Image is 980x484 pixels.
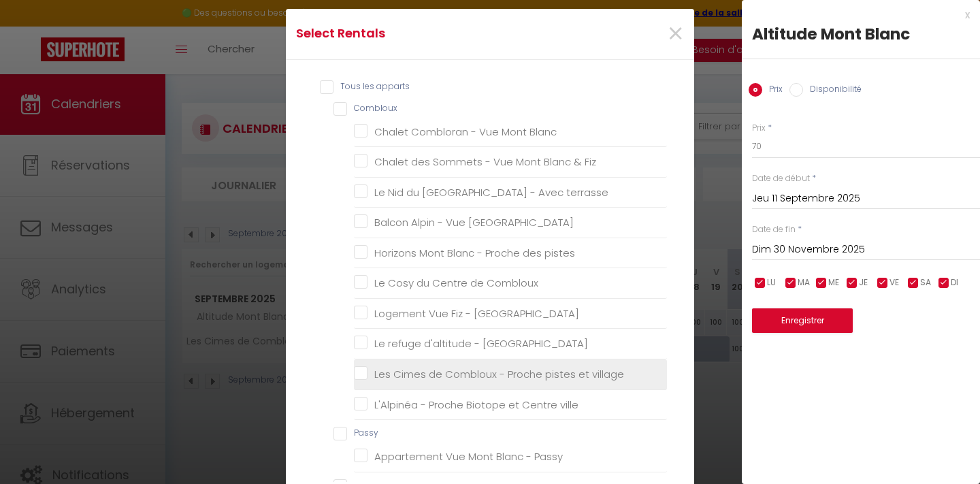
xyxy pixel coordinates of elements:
[374,246,575,260] span: Horizons Mont Blanc - Proche des pistes
[752,172,810,185] label: Date de début
[762,83,783,98] label: Prix
[752,23,970,45] div: Altitude Mont Blanc
[374,398,578,412] span: L'Alpinéa - Proche Biotope et Centre ville
[11,5,52,46] button: Ouvrir le widget de chat LiveChat
[752,122,766,135] label: Prix
[667,20,684,49] button: Close
[803,83,862,98] label: Disponibilité
[374,306,579,321] span: Logement Vue Fiz - [GEOGRAPHIC_DATA]
[374,185,608,199] span: Le Nid du [GEOGRAPHIC_DATA] - Avec terrasse
[889,276,899,289] span: VE
[752,223,796,236] label: Date de fin
[920,276,931,289] span: SA
[752,308,853,333] button: Enregistrer
[859,276,868,289] span: JE
[798,276,810,289] span: MA
[767,276,776,289] span: LU
[296,24,549,43] h4: Select Rentals
[667,14,684,54] span: ×
[742,7,970,23] div: x
[951,276,958,289] span: DI
[374,125,557,139] span: Chalet Combloran - Vue Mont Blanc
[922,423,970,474] iframe: Chat
[828,276,839,289] span: ME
